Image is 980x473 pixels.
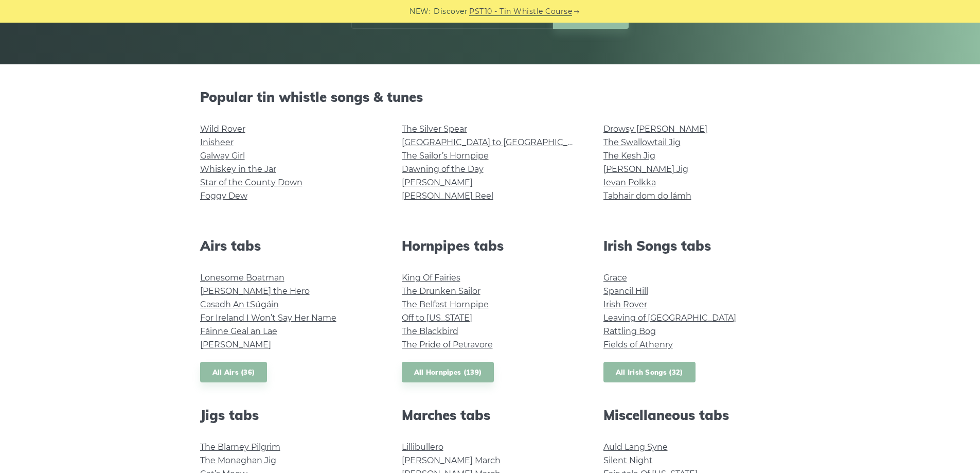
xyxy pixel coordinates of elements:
[200,407,377,423] h2: Jigs tabs
[402,407,579,423] h2: Marches tabs
[200,124,245,134] a: Wild Rover
[200,178,302,187] a: Star of the County Down
[409,6,431,17] span: NEW:
[402,313,472,323] a: Off to [US_STATE]
[200,89,780,105] h2: Popular tin whistle songs & tunes
[402,151,489,161] a: The Sailor’s Hornpipe
[402,340,493,349] a: The Pride of Petravore
[200,300,279,309] a: Casadh An tSúgáin
[469,6,572,17] a: PST10 - Tin Whistle Course
[402,273,460,283] a: King Of Fairies
[402,178,473,187] a: [PERSON_NAME]
[402,137,592,147] a: [GEOGRAPHIC_DATA] to [GEOGRAPHIC_DATA]
[603,191,691,201] a: Tabhair dom do lámh
[603,137,681,147] a: The Swallowtail Jig
[603,238,780,254] h2: Irish Songs tabs
[200,238,377,254] h2: Airs tabs
[200,191,247,201] a: Foggy Dew
[200,362,268,383] a: All Airs (36)
[200,137,234,147] a: Inisheer
[603,151,655,161] a: The Kesh Jig
[603,313,736,323] a: Leaving of [GEOGRAPHIC_DATA]
[402,362,494,383] a: All Hornpipes (139)
[402,191,493,201] a: [PERSON_NAME] Reel
[402,456,501,465] a: [PERSON_NAME] March
[402,238,579,254] h2: Hornpipes tabs
[200,442,280,452] a: The Blarney Pilgrim
[402,286,480,296] a: The Drunken Sailor
[402,442,443,452] a: Lillibullero
[402,124,467,134] a: The Silver Spear
[402,326,458,336] a: The Blackbird
[603,178,656,187] a: Ievan Polkka
[603,124,707,134] a: Drowsy [PERSON_NAME]
[200,164,276,174] a: Whiskey in the Jar
[603,456,653,465] a: Silent Night
[603,300,647,309] a: Irish Rover
[200,273,284,283] a: Lonesome Boatman
[402,164,484,174] a: Dawning of the Day
[603,286,648,296] a: Spancil Hill
[434,6,468,17] span: Discover
[200,313,336,323] a: For Ireland I Won’t Say Her Name
[200,286,310,296] a: [PERSON_NAME] the Hero
[603,273,627,283] a: Grace
[200,340,271,349] a: [PERSON_NAME]
[200,456,276,465] a: The Monaghan Jig
[603,442,668,452] a: Auld Lang Syne
[603,407,780,423] h2: Miscellaneous tabs
[603,164,688,174] a: [PERSON_NAME] Jig
[200,151,245,161] a: Galway Girl
[603,362,696,383] a: All Irish Songs (32)
[603,340,673,349] a: Fields of Athenry
[603,326,656,336] a: Rattling Bog
[402,300,489,309] a: The Belfast Hornpipe
[200,326,277,336] a: Fáinne Geal an Lae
